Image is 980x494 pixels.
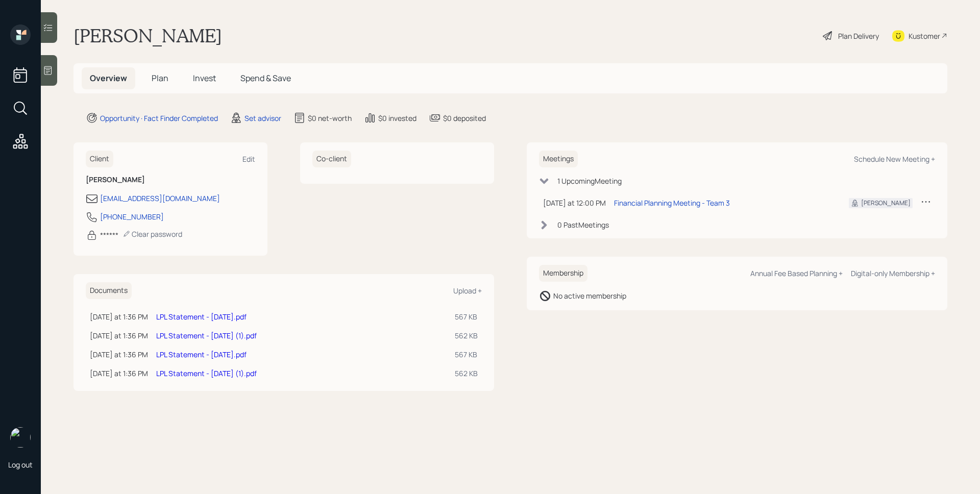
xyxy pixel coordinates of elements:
[543,197,606,208] div: [DATE] at 12:00 PM
[851,268,935,278] div: Digital-only Membership +
[240,72,291,84] span: Spend & Save
[854,154,935,164] div: Schedule New Meeting +
[308,113,352,123] div: $0 net-worth
[156,368,257,378] a: LPL Statement - [DATE] (1).pdf
[453,286,482,295] div: Upload +
[86,151,113,167] h6: Client
[100,113,218,123] div: Opportunity · Fact Finder Completed
[557,219,609,230] div: 0 Past Meeting s
[614,197,730,208] div: Financial Planning Meeting - Team 3
[455,349,478,360] div: 567 KB
[539,265,587,282] h6: Membership
[152,72,168,84] span: Plan
[90,368,148,379] div: [DATE] at 1:36 PM
[156,331,257,340] a: LPL Statement - [DATE] (1).pdf
[90,330,148,341] div: [DATE] at 1:36 PM
[100,211,164,222] div: [PHONE_NUMBER]
[73,24,222,47] h1: [PERSON_NAME]
[455,311,478,322] div: 567 KB
[861,199,911,208] div: [PERSON_NAME]
[244,113,281,123] div: Set advisor
[553,290,626,301] div: No active membership
[90,72,127,84] span: Overview
[156,312,247,322] a: LPL Statement - [DATE].pdf
[455,330,478,341] div: 562 KB
[750,268,843,278] div: Annual Fee Based Planning +
[242,154,255,164] div: Edit
[909,31,940,41] div: Kustomer
[455,368,478,379] div: 562 KB
[8,460,33,470] div: Log out
[122,229,182,239] div: Clear password
[539,151,578,167] h6: Meetings
[156,350,247,359] a: LPL Statement - [DATE].pdf
[100,193,220,204] div: [EMAIL_ADDRESS][DOMAIN_NAME]
[312,151,351,167] h6: Co-client
[86,282,132,299] h6: Documents
[90,311,148,322] div: [DATE] at 1:36 PM
[193,72,216,84] span: Invest
[378,113,416,123] div: $0 invested
[86,176,255,184] h6: [PERSON_NAME]
[838,31,879,41] div: Plan Delivery
[557,176,622,186] div: 1 Upcoming Meeting
[10,427,31,448] img: james-distasi-headshot.png
[90,349,148,360] div: [DATE] at 1:36 PM
[443,113,486,123] div: $0 deposited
